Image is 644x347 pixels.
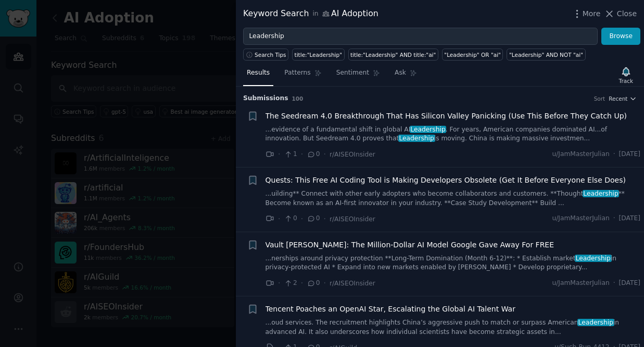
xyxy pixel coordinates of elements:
[243,65,273,86] a: Results
[617,8,637,19] span: Close
[284,214,297,223] span: 0
[278,278,280,289] span: ·
[619,214,640,223] span: [DATE]
[330,280,375,287] span: r/AISEOInsider
[284,68,310,78] span: Patterns
[410,126,447,133] span: Leadership
[583,190,620,197] span: Leadership
[247,68,270,78] span: Results
[348,49,438,61] a: title:"Leadership" AND title:"ai"
[292,95,304,102] span: 100
[444,51,501,58] div: "Leadership" OR "ai"
[281,65,325,86] a: Patterns
[577,319,614,326] span: Leadership
[243,28,598,45] input: Try a keyword related to your business
[243,7,378,20] div: Keyword Search AI Adoption
[609,95,637,102] button: Recent
[324,213,326,224] span: ·
[552,279,609,288] span: u/JamMasterJulian
[284,150,297,159] span: 1
[324,149,326,160] span: ·
[278,213,280,224] span: ·
[575,255,612,262] span: Leadership
[284,279,297,288] span: 2
[292,49,344,61] a: title:"Leadership"
[324,278,326,289] span: ·
[312,9,318,19] span: in
[572,8,601,19] button: More
[266,254,641,272] a: ...nerships around privacy protection **Long-Term Domination (Month 6-12)**: * Establish marketLe...
[609,95,627,102] span: Recent
[307,214,320,223] span: 0
[613,279,615,288] span: ·
[266,189,641,208] a: ...uilding** Connect with other early adopters who become collaborators and customers. **ThoughtL...
[266,111,627,122] a: The Seedream 4.0 Breakthrough That Has Silicon Valley Panicking (Use This Before They Catch Up)
[583,8,601,19] span: More
[266,318,641,337] a: ...oud services. The recruitment highlights China’s aggressive push to match or surpass AmericanL...
[301,213,303,224] span: ·
[266,304,515,315] a: Tencent Poaches an OpenAI Star, Escalating the Global AI Talent War
[266,240,554,250] a: Vault [PERSON_NAME]: The Million-Dollar AI Model Google Gave Away For FREE
[601,28,640,45] button: Browse
[301,278,303,289] span: ·
[243,94,288,103] span: Submission s
[509,51,583,58] div: "Leadership" AND NOT "ai"
[333,65,384,86] a: Sentiment
[552,150,609,159] span: u/JamMasterJulian
[398,135,435,142] span: Leadership
[301,149,303,160] span: ·
[266,125,641,143] a: ...evidence of a fundamental shift in global AILeadership. For years, American companies dominate...
[442,49,503,61] a: "Leadership" OR "ai"
[619,279,640,288] span: [DATE]
[330,151,375,158] span: r/AISEOInsider
[613,150,615,159] span: ·
[552,214,609,223] span: u/JamMasterJulian
[307,279,320,288] span: 0
[350,51,436,58] div: title:"Leadership" AND title:"ai"
[336,68,369,78] span: Sentiment
[604,8,637,19] button: Close
[295,51,342,58] div: title:"Leadership"
[266,175,626,186] a: Quests: This Free AI Coding Tool is Making Developers Obsolete (Get It Before Everyone Else Does)
[391,65,421,86] a: Ask
[615,64,637,86] button: Track
[243,49,288,61] button: Search Tips
[278,149,280,160] span: ·
[619,77,633,85] div: Track
[619,150,640,159] span: [DATE]
[307,150,320,159] span: 0
[395,68,406,78] span: Ask
[330,216,375,223] span: r/AISEOInsider
[255,51,286,58] span: Search Tips
[594,95,605,102] div: Sort
[613,214,615,223] span: ·
[507,49,585,61] a: "Leadership" AND NOT "ai"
